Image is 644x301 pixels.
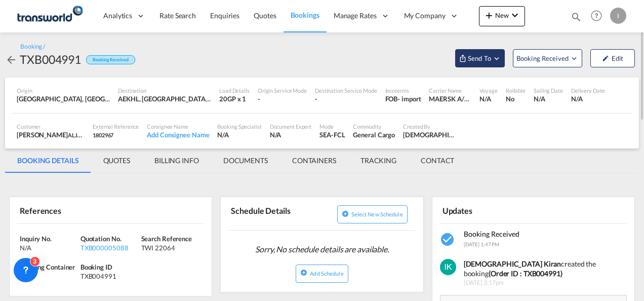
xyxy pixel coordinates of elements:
[17,130,85,139] div: [PERSON_NAME]
[93,132,113,138] span: 1802967
[404,11,446,21] span: My Company
[464,230,519,238] span: Booking Received
[351,211,403,217] span: Select new schedule
[217,123,261,130] div: Booking Specialist
[219,94,250,103] div: 20GP x 1
[588,7,610,25] div: Help
[319,123,345,130] div: Mode
[270,123,312,130] div: Document Expert
[15,5,84,27] img: f753ae806dec11f0841701cdfdf085c0.png
[479,6,525,26] button: icon-plus 400-fgNewicon-chevron-down
[103,11,132,21] span: Analytics
[440,259,456,275] img: Wuf8wAAAAGSURBVAMAQP4pWyrTeh4AAAAASUVORK5CYII=
[5,51,20,67] div: icon-arrow-left
[68,131,167,139] span: ALJAZEERA STEEL PRODUCTS CO L.L.C
[20,263,75,271] span: Tracking Container
[296,265,348,283] button: icon-plus-circleAdd Schedule
[319,130,345,139] div: SEA-FCL
[93,123,139,130] div: External Reference
[17,201,109,219] div: References
[464,259,561,268] b: [DEMOGRAPHIC_DATA] Kiran
[353,130,395,139] div: General Cargo
[91,148,142,173] md-tab-item: QUOTES
[147,123,209,130] div: Consignee Name
[534,94,563,103] div: N/A
[506,94,526,103] div: No
[403,130,456,139] div: Irishi Kiran
[251,240,393,259] span: Sorry, No schedule details are available.
[20,43,45,51] div: Booking /
[610,8,626,24] div: I
[141,235,192,243] span: Search Reference
[467,53,492,63] span: Send To
[440,201,532,219] div: Updates
[300,269,307,276] md-icon: icon-plus-circle
[17,94,110,103] div: CNSHA, Shanghai, China, Greater China & Far East Asia, Asia Pacific
[10,10,176,21] body: Editor, editor2
[211,148,280,173] md-tab-item: DOCUMENTS
[571,11,582,22] md-icon: icon-magnify
[534,87,563,94] div: Sailing Date
[141,243,199,252] div: TWI 22064
[20,243,78,252] div: N/A
[20,51,81,67] div: TXB004991
[315,94,377,103] div: -
[142,148,211,173] md-tab-item: BILLING INFO
[429,87,471,94] div: Carrier Name
[479,87,497,94] div: Voyage
[310,270,343,277] span: Add Schedule
[210,11,239,20] span: Enquiries
[479,94,497,103] div: N/A
[385,94,398,103] div: FOB
[5,148,91,173] md-tab-item: BOOKING DETAILS
[464,279,628,287] span: [DATE] 3:17pm
[80,235,122,243] span: Quotation No.
[280,148,348,173] md-tab-item: CONTAINERS
[219,87,250,94] div: Load Details
[20,272,78,281] div: N/A
[571,11,582,26] div: icon-magnify
[506,87,526,94] div: Rollable
[228,201,320,226] div: Schedule Details
[509,9,521,21] md-icon: icon-chevron-down
[353,123,395,130] div: Commodity
[5,54,17,66] md-icon: icon-arrow-left
[20,235,52,243] span: Inquiry No.
[258,94,307,103] div: -
[513,49,582,67] button: Open demo menu
[80,243,139,252] div: TXB000005088
[602,55,609,62] md-icon: icon-pencil
[217,130,261,139] div: N/A
[429,94,471,103] div: MAERSK A/S / TDWC-DUBAI
[409,148,466,173] md-tab-item: CONTACT
[17,123,85,130] div: Customer
[5,148,466,173] md-pagination-wrapper: Use the left and right arrow keys to navigate between tabs
[86,55,135,65] div: Booking Received
[571,94,605,103] div: N/A
[397,94,421,103] div: - import
[80,263,112,271] span: Booking ID
[440,232,456,248] md-icon: icon-checkbox-marked-circle
[334,11,377,21] span: Manage Rates
[337,205,408,223] button: icon-plus-circleSelect new schedule
[516,53,570,63] span: Booking Received
[258,87,307,94] div: Origin Service Mode
[403,123,456,130] div: Created By
[489,269,562,278] b: (Order ID : TXB004991)
[291,11,319,19] span: Bookings
[483,9,495,21] md-icon: icon-plus 400-fg
[80,272,139,281] div: TXB004991
[455,49,505,67] button: Open demo menu
[590,49,635,67] button: icon-pencilEdit
[118,87,211,94] div: Destination
[464,259,628,279] div: created the booking
[571,87,605,94] div: Delivery Date
[159,11,196,20] span: Rate Search
[254,11,276,20] span: Quotes
[17,87,110,94] div: Origin
[483,11,521,19] span: New
[315,87,377,94] div: Destination Service Mode
[588,7,605,24] span: Help
[147,130,209,139] div: Add Consignee Name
